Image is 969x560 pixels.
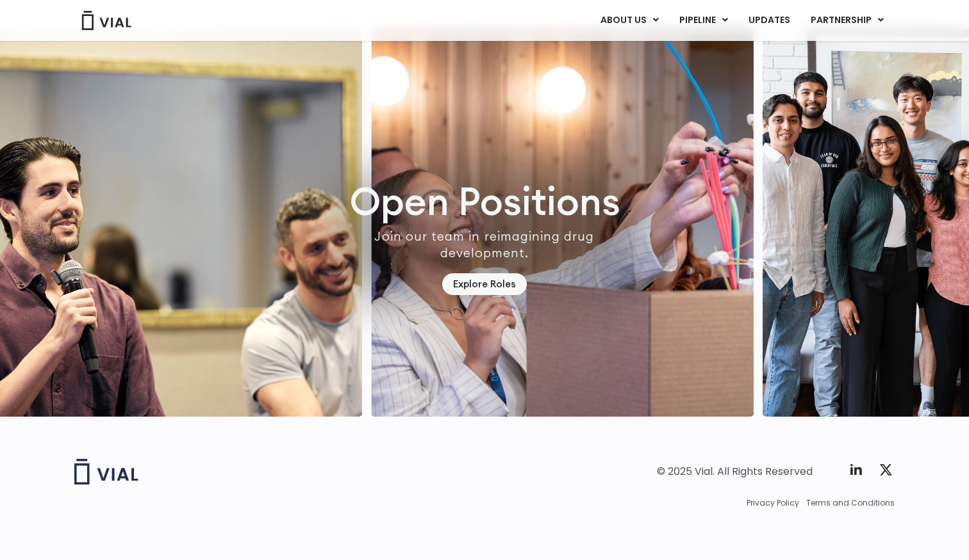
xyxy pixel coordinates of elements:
a: Explore Roles [442,273,527,296]
a: PARTNERSHIPMenu Toggle [800,10,894,31]
a: Terms and Conditions [806,497,895,509]
a: Privacy Policy [747,497,799,509]
a: ABOUT USMenu Toggle [590,10,668,31]
img: Vial logo wih "Vial" spelled out [74,459,138,484]
div: 6 / 7 [371,28,753,417]
div: © 2025 Vial. All Rights Reserved [657,465,813,479]
a: UPDATES [738,10,800,31]
a: PIPELINEMenu Toggle [669,10,738,31]
img: Vial Logo [81,11,132,30]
